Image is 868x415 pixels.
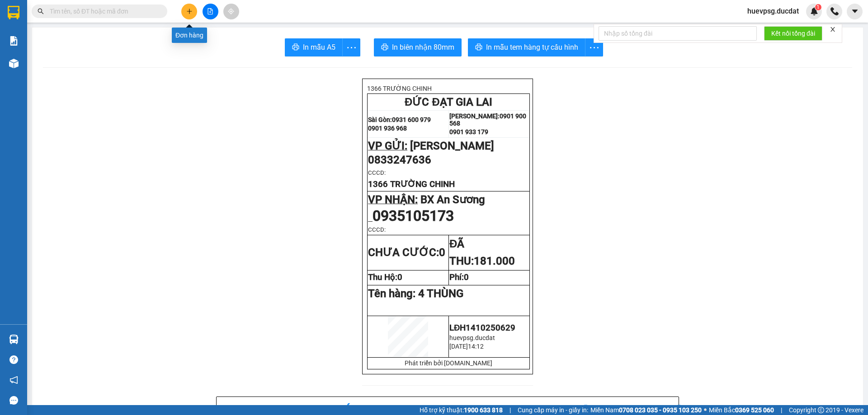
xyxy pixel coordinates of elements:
[735,406,774,414] strong: 0369 525 060
[449,323,515,333] span: LĐH1410250629
[449,128,488,135] strong: 0901 933 179
[228,8,234,14] span: aim
[599,26,757,41] input: Nhập số tổng đài
[468,343,484,350] span: 14:12
[50,6,156,16] input: Tìm tên, số ĐT hoặc mã đơn
[468,38,585,56] button: printerIn mẫu tem hàng tự cấu hình
[449,334,495,341] span: huevpsg.ducdat
[303,42,335,53] span: In mẫu A5
[368,357,530,369] td: Phát triển bởi [DOMAIN_NAME]
[58,34,131,51] strong: 0901 900 568
[410,140,494,152] span: [PERSON_NAME]
[368,169,386,176] span: CCCD:
[397,272,402,282] span: 0
[186,8,193,14] span: plus
[474,255,515,267] span: 181.000
[585,42,603,53] span: more
[223,4,239,19] button: aim
[368,193,418,206] span: VP NHẬN:
[181,4,197,19] button: plus
[6,34,49,51] strong: 0931 600 979
[381,43,388,52] span: printer
[810,7,818,15] img: icon-new-feature
[368,179,455,189] span: 1366 TRƯỜNG CHINH
[9,59,19,68] img: warehouse-icon
[392,116,431,123] strong: 0931 600 979
[367,85,432,92] span: 1366 TRƯỜNG CHINH
[207,8,213,14] span: file-add
[851,7,859,15] span: caret-down
[449,272,469,282] strong: Phí:
[420,193,485,206] span: BX An Sương
[847,4,863,19] button: caret-down
[8,6,19,19] img: logo-vxr
[449,112,500,120] strong: [PERSON_NAME]:
[449,343,468,350] span: [DATE]
[9,36,19,46] img: solution-icon
[368,125,407,132] strong: 0901 936 968
[368,140,407,152] span: VP GỬI:
[781,405,782,415] span: |
[420,405,503,415] span: Hỗ trợ kỹ thuật:
[830,7,839,15] img: phone-icon
[619,406,702,414] strong: 0708 023 035 - 0935 103 250
[292,43,299,52] span: printer
[585,38,603,56] button: more
[9,396,18,405] span: message
[464,406,503,414] strong: 1900 633 818
[815,4,821,10] sup: 1
[374,38,462,56] button: printerIn biên nhận 80mm
[771,28,815,38] span: Kết nối tổng đài
[709,405,774,415] span: Miền Bắc
[449,238,515,267] strong: ĐÃ THU:
[509,405,511,415] span: |
[830,26,836,33] span: close
[285,38,343,56] button: printerIn mẫu A5
[704,408,707,412] span: ⚪️
[764,26,822,41] button: Kết nối tổng đài
[368,272,402,282] strong: Thu Hộ:
[816,4,820,10] span: 1
[6,34,33,42] strong: Sài Gòn:
[392,42,454,53] span: In biên nhận 80mm
[518,405,588,415] span: Cung cấp máy in - giấy in:
[9,376,18,384] span: notification
[368,116,392,123] strong: Sài Gòn:
[203,4,218,19] button: file-add
[9,355,18,364] span: question-circle
[405,96,492,108] span: ĐỨC ĐẠT GIA LAI
[439,246,445,259] span: 0
[6,65,45,78] span: VP GỬI:
[5,6,70,14] span: 1366 TRƯỜNG CHINH
[25,17,113,30] span: ĐỨC ĐẠT GIA LAI
[818,407,824,413] span: copyright
[740,5,806,17] span: huevpsg.ducdat
[343,42,360,53] span: more
[373,207,454,224] span: 0935105173
[9,335,19,344] img: warehouse-icon
[38,8,44,14] span: search
[58,52,103,61] strong: 0901 933 179
[368,154,431,166] span: 0833247636
[590,405,702,415] span: Miền Nam
[368,226,386,233] span: CCCD:
[418,287,463,300] span: 4 THÙNG
[6,52,50,61] strong: 0901 936 968
[58,34,115,42] strong: [PERSON_NAME]:
[342,38,360,56] button: more
[368,287,463,300] span: Tên hàng:
[464,272,469,282] span: 0
[368,246,445,259] strong: CHƯA CƯỚC:
[475,43,482,52] span: printer
[449,112,526,127] strong: 0901 900 568
[486,42,578,53] span: In mẫu tem hàng tự cấu hình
